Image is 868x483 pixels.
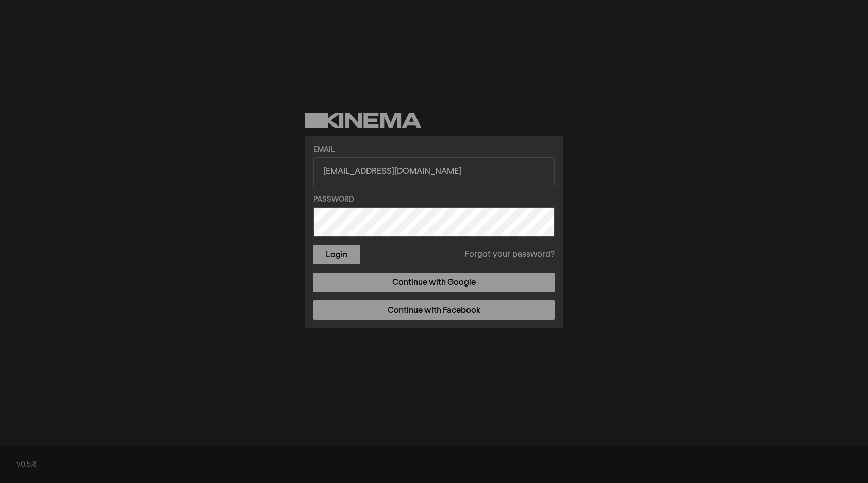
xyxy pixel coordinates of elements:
a: Forgot your password? [464,248,555,261]
label: Password [313,194,555,205]
a: Continue with Facebook [313,300,555,320]
label: Email [313,145,555,155]
a: Continue with Google [313,273,555,292]
div: v0.5.8 [16,459,852,470]
button: Login [313,245,360,264]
